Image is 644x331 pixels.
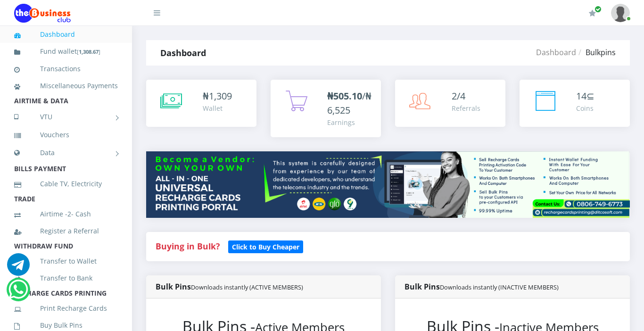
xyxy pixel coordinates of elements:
[14,58,118,80] a: Transactions
[14,105,118,129] a: VTU
[327,90,362,102] b: ₦505.10
[8,285,28,301] a: Chat for support
[14,4,71,23] img: Logo
[576,89,594,103] div: ⊆
[405,281,559,292] strong: Bulk Pins
[7,260,30,276] a: Chat for support
[14,24,118,45] a: Dashboard
[156,281,303,292] strong: Bulk Pins
[589,9,596,17] i: Renew/Upgrade Subscription
[271,80,381,137] a: ₦505.10/₦6,525 Earnings
[14,41,118,63] a: Fund wallet[1,308.67]
[576,103,594,113] div: Coins
[146,80,256,127] a: ₦1,309 Wallet
[440,283,559,291] small: Downloads instantly (INACTIVE MEMBERS)
[14,267,118,289] a: Transfer to Bank
[536,47,576,58] a: Dashboard
[14,250,118,272] a: Transfer to Wallet
[576,47,616,58] li: Bulkpins
[209,90,232,102] span: 1,309
[14,124,118,146] a: Vouchers
[228,240,303,252] a: Click to Buy Cheaper
[14,220,118,242] a: Register a Referral
[203,89,232,103] div: ₦
[79,48,99,55] b: 1,308.67
[395,80,505,127] a: 2/4 Referrals
[156,240,220,252] strong: Buying in Bulk?
[14,298,118,319] a: Print Recharge Cards
[191,283,303,291] small: Downloads instantly (ACTIVE MEMBERS)
[232,242,299,251] b: Click to Buy Cheaper
[14,75,118,97] a: Miscellaneous Payments
[576,90,586,102] span: 14
[14,173,118,195] a: Cable TV, Electricity
[327,117,372,127] div: Earnings
[594,6,602,13] span: Renew/Upgrade Subscription
[452,90,465,102] span: 2/4
[146,151,630,218] img: multitenant_rcp.png
[14,141,118,165] a: Data
[77,48,100,55] small: [ ]
[327,90,372,116] span: /₦6,525
[160,47,206,58] strong: Dashboard
[452,103,480,113] div: Referrals
[14,203,118,225] a: Airtime -2- Cash
[203,103,232,113] div: Wallet
[611,4,630,22] img: User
